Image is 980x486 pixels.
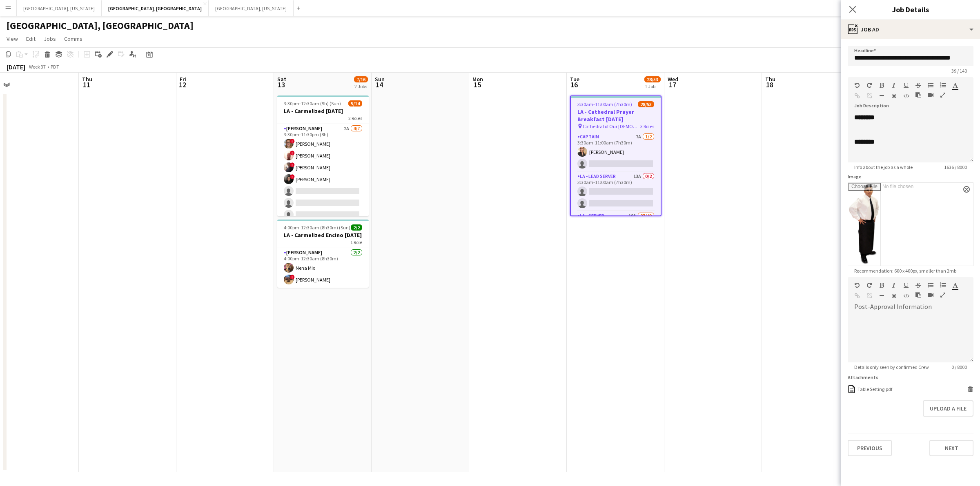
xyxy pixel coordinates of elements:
button: Next [929,440,973,456]
span: Cathedral of Our [DEMOGRAPHIC_DATA] of the Angels [583,123,640,129]
button: Ordered List [940,282,946,288]
span: 0 / 8000 [945,364,973,370]
a: View [3,33,21,44]
button: Underline [903,282,909,288]
button: Text Color [952,82,958,89]
div: Job Ad [841,20,980,39]
button: Clear Formatting [891,293,897,299]
span: 39 / 140 [945,68,973,74]
span: Week 37 [27,64,47,70]
button: Insert video [928,292,933,298]
h3: LA - Carmelized Encino [DATE] [277,231,369,239]
div: 1 Job [645,83,660,89]
span: Thu [765,75,775,83]
span: 4:00pm-12:30am (8h30m) (Sun) [284,224,350,231]
app-card-role: [PERSON_NAME]2A4/73:30pm-11:30pm (8h)![PERSON_NAME]![PERSON_NAME]![PERSON_NAME]![PERSON_NAME] [277,124,369,223]
button: Ordered List [940,82,946,89]
span: ! [290,275,295,280]
span: 7/16 [354,76,368,82]
span: 17 [666,80,678,89]
span: Details only seen by confirmed Crew [848,364,935,370]
span: 14 [374,80,385,89]
h3: LA - Cathedral Prayer Breakfast [DATE] [571,108,661,123]
span: 12 [178,80,186,89]
button: [GEOGRAPHIC_DATA], [US_STATE] [209,0,294,16]
app-job-card: 3:30am-11:00am (7h30m)28/53LA - Cathedral Prayer Breakfast [DATE] Cathedral of Our [DEMOGRAPHIC_D... [570,95,661,216]
button: [GEOGRAPHIC_DATA], [GEOGRAPHIC_DATA] [102,0,209,16]
button: Undo [854,82,860,89]
span: 13 [276,80,286,89]
span: Recommendation: 600 x 400px, smaller than 2mb [848,268,963,274]
span: ! [290,174,295,179]
button: Paste as plain text [915,92,921,98]
app-job-card: 3:30pm-12:30am (9h) (Sun)5/14LA - Carmelized [DATE]2 Roles[PERSON_NAME]2A4/73:30pm-11:30pm (8h)![... [277,95,369,216]
app-card-role: [PERSON_NAME]2/24:00pm-12:30am (8h30m)Nena Mix![PERSON_NAME] [277,248,369,288]
app-job-card: 4:00pm-12:30am (8h30m) (Sun)2/2LA - Carmelized Encino [DATE]1 Role[PERSON_NAME]2/24:00pm-12:30am ... [277,220,369,288]
span: 28/53 [638,101,654,107]
button: Unordered List [928,282,933,288]
span: ! [290,139,295,144]
button: Paste as plain text [915,292,921,298]
button: Clear Formatting [891,93,897,99]
span: 1636 / 8000 [938,164,973,170]
a: Comms [61,33,86,44]
div: Table Setting.pdf [857,386,892,392]
button: Underline [903,82,909,89]
button: Redo [866,82,872,89]
label: Attachments [848,374,878,380]
span: Info about the job as a whole [848,164,919,170]
button: [GEOGRAPHIC_DATA], [US_STATE] [17,0,102,16]
button: Previous [848,440,892,456]
span: 11 [81,80,92,89]
button: Insert video [928,92,933,98]
span: 5/14 [348,100,362,107]
span: ! [290,162,295,167]
span: Sun [375,75,385,83]
div: 2 Jobs [354,83,367,89]
button: Upload a file [923,400,973,417]
button: Undo [854,282,860,288]
app-card-role: LA - Lead Server13A0/23:30am-11:00am (7h30m) [571,172,661,211]
span: 3:30pm-12:30am (9h) (Sun) [284,100,341,107]
span: Tue [570,75,579,83]
button: Bold [879,82,884,89]
span: 15 [471,80,483,89]
h3: LA - Carmelized [DATE] [277,107,369,115]
span: Fri [180,75,186,83]
span: Edit [26,35,36,42]
span: 2/2 [351,224,362,231]
button: Strikethrough [915,82,921,89]
div: PDT [51,64,59,70]
span: 1 Role [350,239,362,245]
button: Unordered List [928,82,933,89]
a: Jobs [40,33,59,44]
span: Wed [668,75,678,83]
span: Thu [82,75,92,83]
span: Jobs [44,35,56,42]
span: ! [290,151,295,155]
span: Mon [472,75,483,83]
span: View [7,35,18,42]
span: 16 [569,80,579,89]
button: HTML Code [903,293,909,299]
span: 3 Roles [640,123,654,129]
div: [DATE] [7,63,25,71]
span: 3:30am-11:00am (7h30m) [577,101,632,107]
a: Edit [23,33,39,44]
app-card-role: Captain7A1/23:30am-11:00am (7h30m)[PERSON_NAME] [571,132,661,172]
button: Italic [891,82,897,89]
button: Strikethrough [915,282,921,288]
button: Italic [891,282,897,288]
button: Horizontal Line [879,293,884,299]
span: 2 Roles [348,115,362,121]
button: Text Color [952,282,958,288]
button: Bold [879,282,884,288]
button: HTML Code [903,93,909,99]
button: Fullscreen [940,92,946,98]
h1: [GEOGRAPHIC_DATA], [GEOGRAPHIC_DATA] [7,20,194,32]
h3: Job Details [841,4,980,15]
span: 18 [764,80,775,89]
